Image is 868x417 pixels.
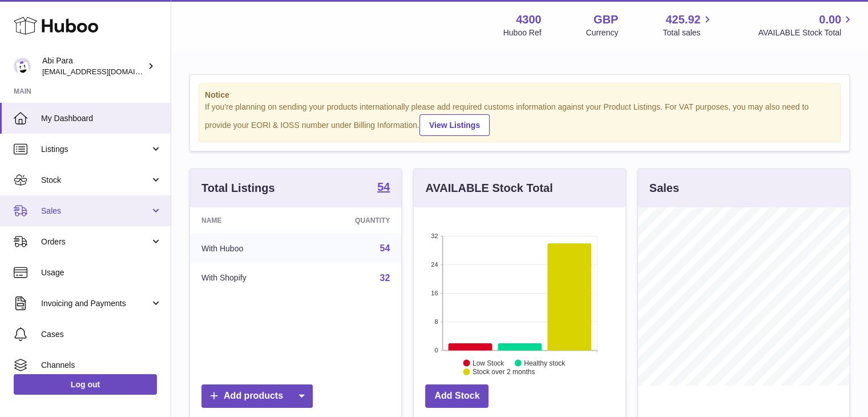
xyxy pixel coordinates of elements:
text: 32 [431,232,438,239]
td: With Huboo [190,234,304,263]
td: With Shopify [190,263,304,293]
a: 32 [380,273,390,283]
h3: AVAILABLE Stock Total [425,181,552,196]
span: Usage [41,267,162,278]
span: 0.00 [819,12,841,27]
span: [EMAIL_ADDRESS][DOMAIN_NAME] [42,67,168,76]
text: Healthy stock [524,359,566,367]
a: 54 [377,181,390,195]
strong: GBP [594,12,618,27]
text: Low Stock [473,359,504,367]
a: View Listings [419,114,490,136]
text: 16 [431,290,438,296]
strong: 4300 [516,12,542,27]
span: Invoicing and Payments [41,298,150,309]
img: Abi@mifo.co.uk [14,58,31,75]
div: Abi Para [42,55,145,77]
text: 24 [431,261,438,268]
div: Huboo Ref [503,27,542,38]
a: Add Stock [425,384,488,408]
a: 0.00 AVAILABLE Stock Total [758,12,854,38]
a: 54 [380,243,390,253]
span: My Dashboard [41,113,162,124]
h3: Sales [649,181,679,196]
span: Stock [41,175,150,186]
text: 8 [435,318,438,325]
strong: Notice [205,90,834,101]
a: Log out [14,374,157,395]
span: Orders [41,236,150,247]
text: Stock over 2 months [473,368,535,376]
text: 0 [435,347,438,354]
span: 425.92 [665,12,700,27]
span: Cases [41,329,162,340]
strong: 54 [377,181,390,193]
h3: Total Listings [201,181,275,196]
th: Quantity [304,207,402,234]
div: Currency [586,27,619,38]
span: AVAILABLE Stock Total [758,27,854,38]
span: Sales [41,206,150,216]
th: Name [190,207,304,234]
a: 425.92 Total sales [663,12,713,38]
span: Listings [41,144,150,155]
span: Channels [41,360,162,371]
div: If you're planning on sending your products internationally please add required customs informati... [205,102,834,136]
span: Total sales [663,27,713,38]
a: Add products [201,384,313,408]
